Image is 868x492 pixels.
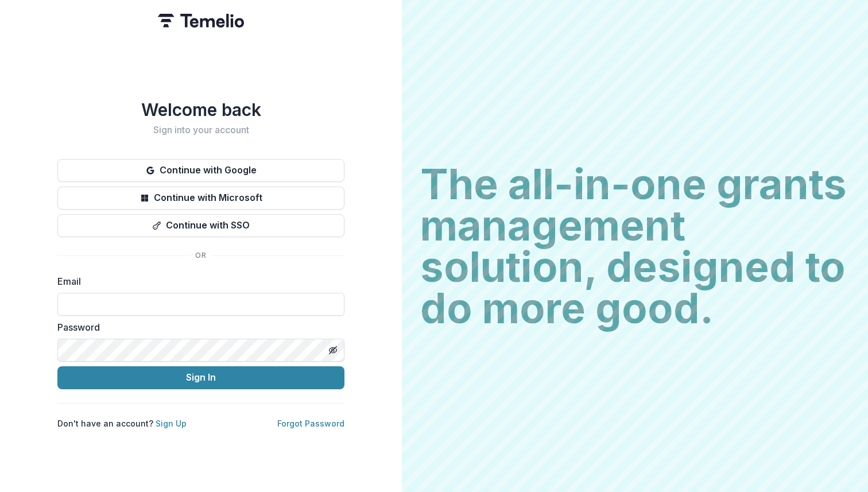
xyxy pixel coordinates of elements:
button: Continue with Google [57,159,344,182]
a: Forgot Password [277,419,344,428]
button: Sign In [57,366,344,389]
p: Don't have an account? [57,417,187,429]
button: Continue with Microsoft [57,187,344,210]
h2: Sign into your account [57,125,344,135]
img: Temelio [158,14,244,28]
label: Email [57,274,338,288]
label: Password [57,320,338,334]
button: Toggle password visibility [324,341,342,359]
button: Continue with SSO [57,214,344,237]
h1: Welcome back [57,99,344,120]
a: Sign Up [156,419,187,428]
